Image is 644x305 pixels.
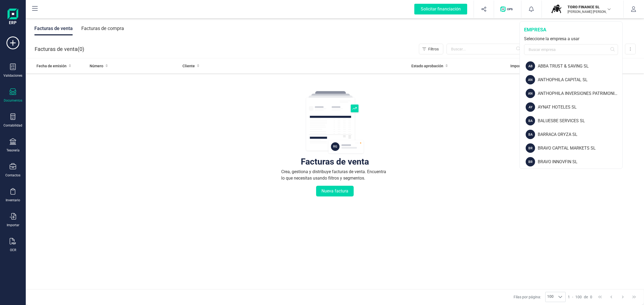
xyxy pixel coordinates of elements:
[524,36,618,42] div: Seleccione la empresa a usar
[34,21,73,35] div: Facturas de venta
[606,292,616,302] button: Previous Page
[4,98,22,103] div: Documentos
[546,292,555,302] span: 100
[526,75,535,84] div: AN
[629,292,639,302] button: Last Page
[408,1,474,18] button: Solicitar financiación
[316,186,354,196] button: Nueva factura
[526,157,535,166] div: BR
[182,63,195,69] span: Cliente
[538,77,622,83] div: ANTHOPHILA CAPITAL SL
[538,90,622,97] div: ANTHOPHILA INVERSIONES PATRIMONIALES SL
[526,130,535,139] div: BA
[538,104,622,110] div: AYNAT HOTELES SL
[538,145,622,151] div: BRAVO CAPITAL MARKETS SL
[6,198,20,202] div: Inventario
[538,63,622,69] div: ABBA TRUST & SAVING SL
[7,223,19,227] div: Importar
[8,9,18,26] img: Logo Finanedi
[524,44,618,55] input: Buscar empresa
[538,131,622,138] div: BARRACA ORYZA SL
[419,44,443,54] button: Filtros
[3,123,22,128] div: Contabilidad
[568,10,610,14] p: [PERSON_NAME] [PERSON_NAME]
[550,3,562,15] img: TO
[595,292,605,302] button: First Page
[526,61,535,71] div: AB
[281,169,389,181] div: Crea, gestiona y distribuye facturas de venta. Encuentra lo que necesitas usando filtros y segmen...
[6,148,20,152] div: Tesorería
[526,102,535,112] div: AY
[526,89,535,98] div: AN
[618,292,628,302] button: Next Page
[3,73,22,78] div: Validaciones
[90,63,103,69] span: Número
[79,45,82,53] span: 0
[526,116,535,125] div: BA
[538,118,622,124] div: BALUESBE SERVICES SL
[568,294,592,300] div: -
[305,90,364,155] img: img-empty-table.svg
[301,159,369,164] div: Facturas de venta
[10,248,16,252] div: OCR
[35,44,84,54] div: Facturas de venta ( )
[575,294,582,300] span: 100
[497,1,518,18] button: Logo de OPS
[568,4,610,10] p: TORO FINANCE SL
[81,21,124,35] div: Facturas de compra
[5,173,20,177] div: Contactos
[510,63,524,69] span: Importe
[36,63,67,69] span: Fecha de emisión
[514,292,566,302] div: Filas por página:
[414,4,467,14] div: Solicitar financiación
[538,159,622,165] div: BRAVO INNOVFIN SL
[590,294,592,300] span: 0
[428,46,439,52] span: Filtros
[584,294,588,300] span: de
[500,6,515,12] img: Logo de OPS
[568,294,570,300] span: 1
[447,44,524,54] input: Buscar...
[524,26,618,34] div: empresa
[548,1,617,18] button: TOTORO FINANCE SL[PERSON_NAME] [PERSON_NAME]
[526,143,535,153] div: BR
[411,63,443,69] span: Estado aprobación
